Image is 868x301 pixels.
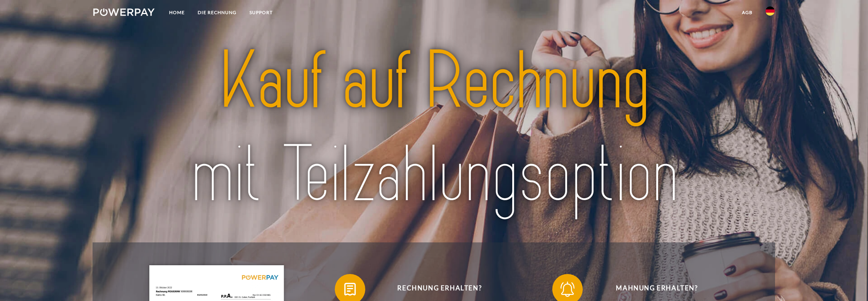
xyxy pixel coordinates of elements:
[132,30,735,226] img: title-powerpay_de.svg
[558,280,577,299] img: qb_bell.svg
[243,6,279,19] a: SUPPORT
[340,280,360,299] img: qb_bill.svg
[191,6,243,19] a: DIE RECHNUNG
[163,6,191,19] a: Home
[766,6,775,16] img: de
[735,6,759,19] a: agb
[93,8,155,16] img: logo-powerpay-white.svg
